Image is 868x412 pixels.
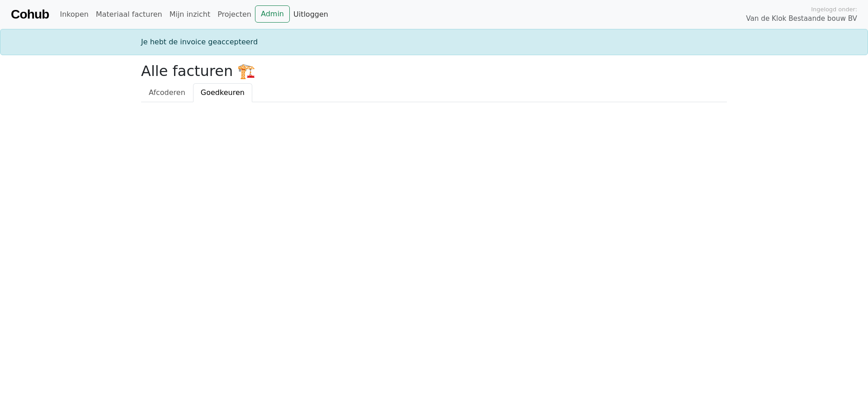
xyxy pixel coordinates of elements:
a: Goedkeuren [193,83,252,102]
h2: Alle facturen 🏗️ [141,62,727,80]
a: Admin [255,5,290,23]
div: Je hebt de invoice geaccepteerd [136,37,732,47]
a: Mijn inzicht [166,5,214,24]
a: Afcoderen [141,83,193,102]
span: Goedkeuren [201,88,245,97]
span: Ingelogd onder: [811,5,857,14]
a: Inkopen [56,5,92,24]
a: Cohub [11,4,49,25]
span: Afcoderen [149,88,185,97]
a: Materiaal facturen [92,5,166,24]
span: Van de Klok Bestaande bouw BV [746,14,857,24]
a: Uitloggen [290,5,332,24]
a: Projecten [214,5,255,24]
